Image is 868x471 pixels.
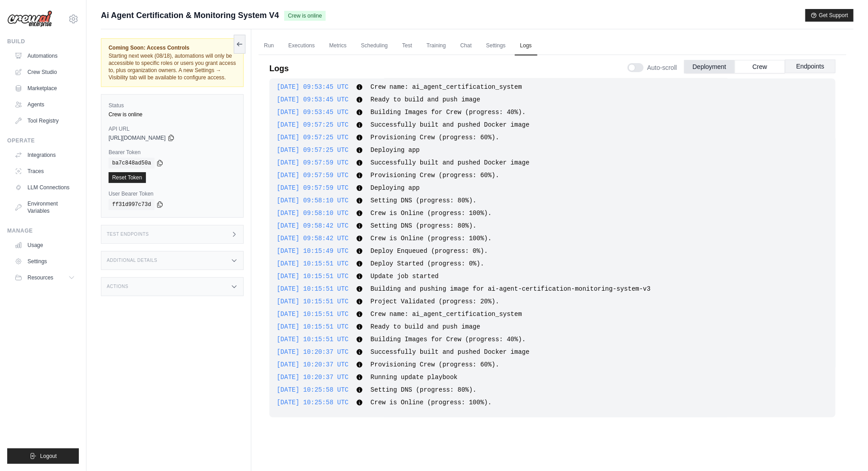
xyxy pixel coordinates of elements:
[647,63,677,72] span: Auto-scroll
[371,222,477,229] span: Setting DNS (progress: 80%).
[371,235,492,242] span: Crew is Online (progress: 100%).
[684,60,735,73] button: Deployment
[371,247,488,255] span: Deploy Enqueued (progress: 0%).
[11,49,79,63] a: Automations
[269,62,289,75] p: Logs
[371,374,458,381] span: Running update playbook
[109,134,166,142] span: [URL][DOMAIN_NAME]
[371,285,651,293] span: Building and pushing image for ai-agent-certification-monitoring-system-v3
[371,146,420,154] span: Deploying app
[109,199,155,210] code: ff31d997c73d
[284,11,325,21] span: Crew is online
[785,59,836,73] button: Endpoints
[277,298,349,305] span: [DATE] 10:15:51 UTC
[11,148,79,162] a: Integrations
[7,448,79,464] button: Logout
[356,37,393,55] a: Scheduling
[109,158,155,169] code: ba7c848ad50a
[107,232,149,237] h3: Test Endpoints
[277,222,349,229] span: [DATE] 09:58:42 UTC
[371,96,481,103] span: Ready to build and push image
[11,81,79,96] a: Marketplace
[7,38,79,45] div: Build
[11,164,79,178] a: Traces
[109,125,236,133] label: API URL
[371,121,530,128] span: Successfully built and pushed Docker image
[277,146,349,154] span: [DATE] 09:57:25 UTC
[371,273,439,280] span: Update job started
[27,274,53,281] span: Resources
[371,210,492,217] span: Crew is Online (progress: 100%).
[7,10,52,27] img: Logo
[371,386,477,393] span: Setting DNS (progress: 80%).
[11,254,79,269] a: Settings
[277,83,349,91] span: [DATE] 09:53:45 UTC
[11,238,79,252] a: Usage
[277,311,349,318] span: [DATE] 10:15:51 UTC
[11,114,79,128] a: Tool Registry
[371,361,500,368] span: Provisioning Crew (progress: 60%).
[277,197,349,204] span: [DATE] 09:58:10 UTC
[823,428,868,471] iframe: Chat Widget
[277,210,349,217] span: [DATE] 09:58:10 UTC
[371,260,484,267] span: Deploy Started (progress: 0%).
[109,172,146,183] a: Reset Token
[7,227,79,234] div: Manage
[109,190,236,197] label: User Bearer Token
[277,109,349,116] span: [DATE] 09:53:45 UTC
[109,149,236,156] label: Bearer Token
[277,134,349,141] span: [DATE] 09:57:25 UTC
[515,37,537,55] a: Logs
[805,9,854,22] button: Get Support
[371,159,530,166] span: Successfully built and pushed Docker image
[277,323,349,330] span: [DATE] 10:15:51 UTC
[109,44,236,51] span: Coming Soon: Access Controls
[277,96,349,103] span: [DATE] 09:53:45 UTC
[371,83,522,91] span: Crew name: ai_agent_certification_system
[277,348,349,356] span: [DATE] 10:20:37 UTC
[11,180,79,195] a: LLM Connections
[7,137,79,144] div: Operate
[11,65,79,79] a: Crew Studio
[735,60,785,73] button: Crew
[277,399,349,406] span: [DATE] 10:25:58 UTC
[101,9,279,22] span: Ai Agent Certification & Monitoring System V4
[107,258,157,263] h3: Additional Details
[455,37,477,55] a: Chat
[277,159,349,166] span: [DATE] 09:57:59 UTC
[277,260,349,267] span: [DATE] 10:15:51 UTC
[371,184,420,192] span: Deploying app
[371,298,500,305] span: Project Validated (progress: 20%).
[421,37,451,55] a: Training
[371,311,522,318] span: Crew name: ai_agent_certification_system
[259,37,279,55] a: Run
[277,386,349,393] span: [DATE] 10:25:58 UTC
[277,273,349,280] span: [DATE] 10:15:51 UTC
[371,197,477,204] span: Setting DNS (progress: 80%).
[481,37,511,55] a: Settings
[397,37,418,55] a: Test
[277,172,349,179] span: [DATE] 09:57:59 UTC
[107,284,128,289] h3: Actions
[371,134,500,141] span: Provisioning Crew (progress: 60%).
[11,197,79,218] a: Environment Variables
[277,361,349,368] span: [DATE] 10:20:37 UTC
[277,247,349,255] span: [DATE] 10:15:49 UTC
[277,235,349,242] span: [DATE] 09:58:42 UTC
[277,121,349,128] span: [DATE] 09:57:25 UTC
[40,453,57,460] span: Logout
[109,53,236,81] span: Starting next week (08/18), automations will only be accessible to specific roles or users you gr...
[283,37,320,55] a: Executions
[277,184,349,192] span: [DATE] 09:57:59 UTC
[371,172,500,179] span: Provisioning Crew (progress: 60%).
[277,374,349,381] span: [DATE] 10:20:37 UTC
[371,399,492,406] span: Crew is Online (progress: 100%).
[277,336,349,343] span: [DATE] 10:15:51 UTC
[371,323,481,330] span: Ready to build and push image
[11,270,79,285] button: Resources
[371,109,526,116] span: Building Images for Crew (progress: 40%).
[11,97,79,112] a: Agents
[109,102,236,109] label: Status
[277,285,349,293] span: [DATE] 10:15:51 UTC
